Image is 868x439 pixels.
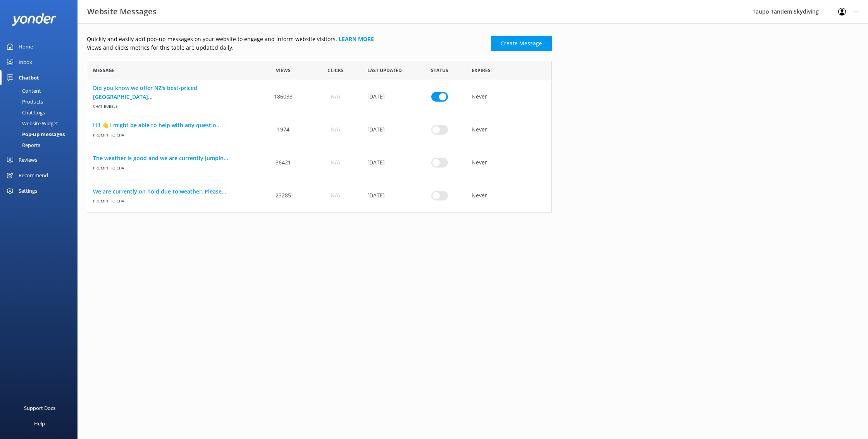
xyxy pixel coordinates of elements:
[472,67,491,74] span: Expires
[93,187,251,196] a: We are currently on hold due to weather. Please...
[466,179,551,212] div: Never
[93,130,251,138] span: Prompt to Chat
[87,146,552,179] div: row
[5,140,77,150] a: Reports
[331,158,340,167] span: N/A
[24,400,55,416] div: Support Docs
[93,101,251,109] span: Chat bubble
[93,84,251,101] a: Did you know we offer NZ's best-priced [GEOGRAPHIC_DATA]...
[327,67,344,74] span: Clicks
[257,146,309,179] div: 36421
[5,107,45,118] div: Chat Logs
[5,85,41,96] div: Content
[431,67,448,74] span: Status
[331,125,340,134] span: N/A
[5,129,65,140] div: Pop-up messages
[339,35,374,43] a: Learn more
[5,129,77,140] a: Pop-up messages
[19,168,48,183] div: Recommend
[87,113,552,146] div: row
[87,80,552,113] div: row
[367,67,402,74] span: Last updated
[5,118,58,129] div: Website Widget
[19,152,37,168] div: Reviews
[257,113,309,146] div: 1974
[257,179,309,212] div: 23285
[276,67,291,74] span: Views
[34,416,45,431] div: Help
[331,191,340,200] span: N/A
[5,107,77,118] a: Chat Logs
[466,80,551,113] div: Never
[362,146,413,179] div: 04 Sep 2025
[19,183,37,199] div: Settings
[5,85,77,96] a: Content
[362,80,413,113] div: 30 Jan 2025
[5,96,43,107] div: Products
[93,67,115,74] span: Message
[12,13,56,26] img: yonder-white-logo.png
[87,35,486,43] p: Quickly and easily add pop-up messages on your website to engage and inform website visitors.
[466,113,551,146] div: Never
[87,179,552,212] div: row
[93,196,251,204] span: Prompt to Chat
[362,113,413,146] div: 07 May 2025
[93,121,251,130] a: Hi! 👋 I might be able to help with any questio...
[87,43,486,52] p: Views and clicks metrics for this table are updated daily.
[5,96,77,107] a: Products
[87,5,157,18] h3: Website Messages
[466,146,551,179] div: Never
[331,92,340,101] span: N/A
[93,162,251,171] span: Prompt to Chat
[5,140,40,150] div: Reports
[87,80,552,212] div: grid
[93,154,251,162] a: The weather is good and we are currently jumpin...
[19,39,33,54] div: Home
[19,70,39,85] div: Chatbot
[362,179,413,212] div: 05 Sep 2025
[5,118,77,129] a: Website Widget
[257,80,309,113] div: 186033
[19,54,32,70] div: Inbox
[491,36,552,51] a: Create Message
